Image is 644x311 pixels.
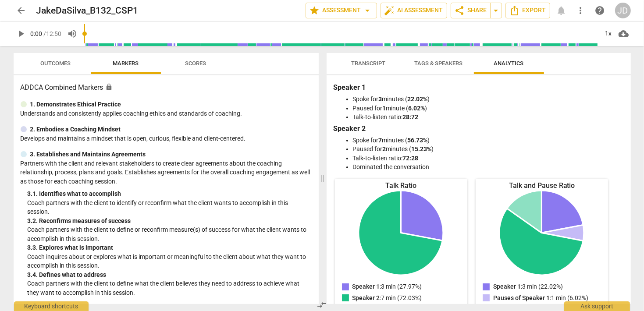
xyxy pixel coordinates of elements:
[600,27,617,41] div: 1x
[30,150,146,159] p: 3. Establishes and Maintains Agreements
[185,60,206,67] span: Scores
[493,283,521,290] span: Speaker 1
[381,3,447,18] button: AI Assessment
[383,145,386,152] b: 2
[408,137,428,144] b: 56.73%
[353,113,622,122] li: Talk-to-listen ratio:
[28,198,312,216] p: Coach partners with the client to identify or reconfirm what the client wants to accomplish in th...
[14,26,29,42] button: Play
[28,225,312,243] p: Coach partners with the client to define or reconfirm measure(s) of success for what the client w...
[36,5,139,16] h2: JakeDaSilva_B132_CSP1
[113,60,139,67] span: Markers
[412,145,432,152] b: 15.23%
[379,137,382,144] b: 7
[403,155,419,162] b: 72:28
[28,279,312,297] p: Coach partners with the client to define what the client believes they need to address to achieve...
[31,30,43,37] span: 0:00
[30,100,121,109] p: 1. Demonstrates Ethical Practice
[383,105,386,112] b: 1
[335,180,467,191] div: Talk Ratio
[30,125,121,134] p: 2. Embodies a Coaching Mindset
[379,95,382,102] b: 3
[494,60,524,67] span: Analytics
[40,60,71,67] span: Outcomes
[353,104,622,113] li: Paused for minute ( )
[409,105,425,112] b: 6.02%
[353,154,622,163] li: Talk-to-listen ratio:
[353,163,622,172] li: Dominated the conversation
[28,270,312,279] div: 3. 4. Defines what to address
[14,301,89,311] div: Keyboard shortcuts
[408,95,428,102] b: 22.02%
[595,5,605,16] span: help
[491,5,502,16] span: arrow_drop_down
[353,136,622,145] li: Spoke for minutes ( )
[16,5,27,16] span: arrow_back
[28,216,312,226] div: 3. 2. Reconfirms measures of success
[353,145,622,154] li: Paused for minutes ( )
[352,60,386,67] span: Transcript
[403,113,419,120] b: 28:72
[65,26,81,42] button: Volume
[21,82,312,93] h3: ADDCA Combined Markers
[68,28,78,39] span: volume_up
[28,243,312,252] div: 3. 3. Explores what is important
[28,252,312,270] p: Coach inquires about or explores what is important or meaningful to the client about what they wa...
[21,134,312,143] p: Develops and maintains a mindset that is open, curious, flexible and client-centered.
[21,109,312,118] p: Understands and consistently applies coaching ethics and standards of coaching.
[310,5,373,16] span: Assessment
[509,5,546,16] span: Export
[493,293,588,303] p: : 1 min (6.02%)
[352,293,422,303] p: : 7 min (72.03%)
[384,5,443,16] span: AI Assessment
[451,3,491,18] button: Share
[493,282,563,291] p: : 3 min (22.02%)
[353,95,622,104] li: Spoke for minutes ( )
[505,3,550,18] button: Export
[352,294,380,301] span: Speaker 2
[334,83,366,92] b: Speaker 1
[16,28,27,39] span: play_arrow
[306,3,377,18] button: Assessment
[317,300,327,310] span: compare_arrows
[28,189,312,198] div: 3. 1. Identifies what to accomplish
[415,60,463,67] span: Tags & Speakers
[491,3,502,18] button: Sharing summary
[576,5,586,16] span: more_vert
[455,5,465,16] span: share
[592,3,608,18] a: Help
[493,294,550,301] span: Pauses of Speaker 1
[384,5,395,16] span: auto_fix_high
[476,180,608,191] div: Talk and Pause Ratio
[21,159,312,186] p: Partners with the client and relevant stakeholders to create clear agreements about the coaching ...
[334,124,366,133] b: Speaker 2
[352,282,422,291] p: : 3 min (27.97%)
[352,283,380,290] span: Speaker 1
[619,28,629,39] span: cloud_download
[310,5,320,16] span: star
[363,5,373,16] span: arrow_drop_down
[564,301,630,311] div: Ask support
[44,30,62,37] span: / 12:50
[106,83,113,91] span: Assessment is enabled for this document. The competency model is locked and follows the assessmen...
[615,3,631,18] button: JD
[455,5,487,16] span: Share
